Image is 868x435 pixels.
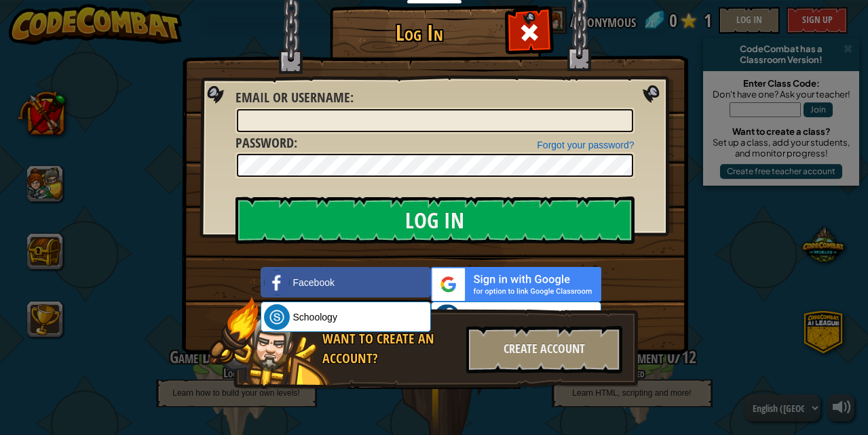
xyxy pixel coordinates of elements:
span: Password [235,133,294,152]
img: gplus_sso_button2.svg [431,267,601,302]
img: schoology.png [264,304,290,330]
h1: Log In [333,21,506,45]
label: : [235,88,354,108]
span: Facebook [293,276,335,289]
span: Schoology [293,310,337,324]
img: facebook_small.png [264,270,290,295]
input: Log In [235,196,635,244]
a: Forgot your password? [537,140,634,150]
span: Email or Username [235,88,350,106]
div: Create Account [466,326,622,373]
div: Want to create an account? [322,329,458,368]
label: : [235,133,297,153]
